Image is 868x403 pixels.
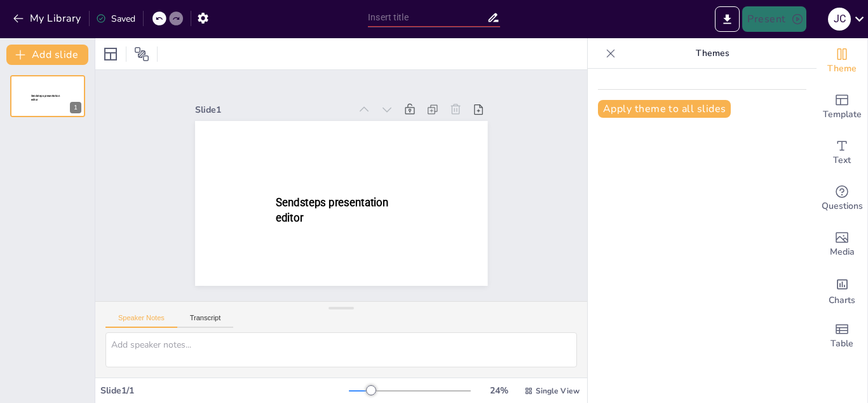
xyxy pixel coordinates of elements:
div: 1 [70,102,81,113]
span: Table [831,337,853,351]
div: Layout [100,44,121,64]
button: Speaker Notes [105,314,177,328]
button: Apply theme to all slides [598,100,731,118]
button: J C [828,6,851,32]
div: Saved [96,13,135,25]
p: Themes [621,38,804,69]
span: Theme [827,62,857,76]
button: Export to PowerPoint [715,6,740,32]
button: My Library [10,8,86,29]
button: Transcript [177,314,234,328]
span: Single View [536,386,580,396]
div: Add ready made slides [817,84,867,130]
div: Add charts and graphs [817,267,867,313]
span: Position [134,46,149,62]
span: Template [823,108,862,122]
div: J C [828,8,851,31]
button: Present [742,6,806,32]
span: Sendsteps presentation editor [31,94,60,101]
div: Slide 1 [195,104,350,116]
span: Questions [822,199,863,213]
span: Text [833,153,851,167]
div: Add a table [817,313,867,359]
span: Sendsteps presentation editor [276,197,388,224]
div: 24 % [484,385,514,397]
div: Add text boxes [817,130,867,176]
div: Add images, graphics, shapes or video [817,222,867,267]
div: 1 [10,75,85,117]
input: Insert title [368,8,487,27]
button: Add slide [6,45,88,65]
div: Get real-time input from your audience [817,176,867,222]
div: Change the overall theme [817,38,867,84]
span: Charts [829,293,855,308]
span: Media [830,245,855,259]
div: Slide 1 / 1 [100,385,349,397]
